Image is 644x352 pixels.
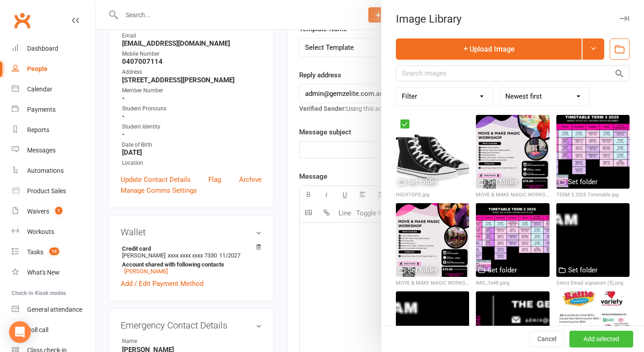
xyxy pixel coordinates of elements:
img: Gemz Email signature (5).png [556,203,630,276]
div: Reports [27,126,49,133]
a: Product Sales [12,181,95,201]
a: Waivers 1 [12,201,95,222]
div: Messages [27,147,56,154]
a: Dashboard [12,38,95,59]
img: IMG_1648.jpeg [476,203,549,276]
div: Set folder [488,176,517,187]
div: Gemz Email signature (5).png [556,279,630,287]
div: Set folder [568,176,597,187]
div: HIGHTOPS.jpg [396,191,469,199]
img: MOVE & MAKE MAGIC WORKSHOP FLYER.png [476,115,549,188]
div: Image Library [381,13,644,25]
button: Add selected [569,331,633,347]
img: MOVE & MAKE MAGIC WORKSHOP (2).png [396,203,469,276]
a: What's New [12,262,95,283]
a: Messages [12,140,95,161]
div: Calendar [27,86,52,93]
a: Automations [12,161,95,181]
a: General attendance kiosk mode [12,300,95,320]
div: Tasks [27,248,43,256]
img: TERM 3 2025 Timetable.jpg [556,115,630,188]
input: Search images [396,65,630,81]
a: Reports [12,120,95,140]
a: Tasks 10 [12,242,95,262]
div: Roll call [27,326,48,333]
a: Roll call [12,320,95,340]
div: Waivers [27,208,49,215]
div: Set folder [408,265,437,276]
div: Workouts [27,228,54,235]
a: Workouts [12,222,95,242]
div: Payments [27,106,56,113]
div: IMG_1648.jpeg [476,279,549,287]
button: Cancel [530,331,564,347]
div: Set folder [488,265,517,276]
div: General attendance [27,306,82,313]
button: Upload Image [396,38,582,60]
div: Dashboard [27,45,58,52]
div: Automations [27,167,64,174]
div: Set folder [408,176,437,187]
div: People [27,65,47,72]
a: Calendar [12,79,95,100]
a: Clubworx [11,9,33,32]
a: Payments [12,100,95,120]
div: Product Sales [27,187,66,195]
img: HIGHTOPS.jpg [396,115,469,188]
div: Open Intercom Messenger [9,321,31,343]
span: 10 [49,247,59,255]
div: Set folder [568,265,597,276]
div: TERM 3 2025 Timetable.jpg [556,191,630,199]
span: 1 [55,207,62,214]
a: People [12,59,95,79]
div: What's New [27,269,60,276]
div: MOVE & MAKE MAGIC WORKSHOP (2).png [396,279,469,287]
div: MOVE & MAKE MAGIC WORKSHOP FLYER.png [476,191,549,199]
